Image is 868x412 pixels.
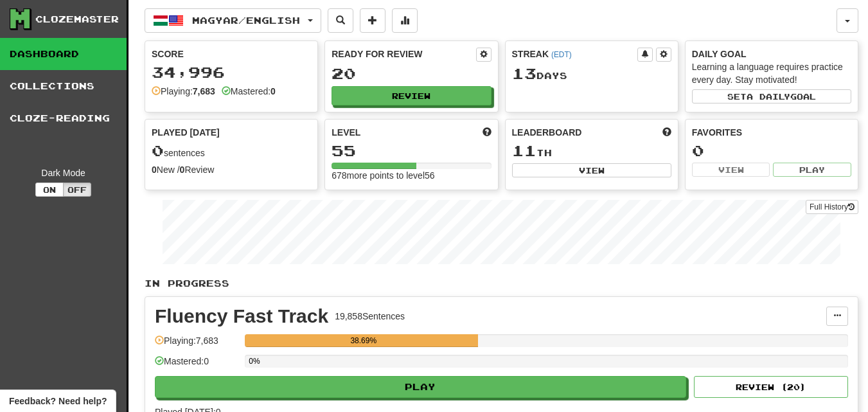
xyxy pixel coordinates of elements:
button: Search sentences [328,8,353,33]
span: Open feedback widget [9,395,107,408]
span: This week in points, UTC [662,126,671,139]
div: Clozemaster [35,13,119,26]
button: View [692,163,770,177]
div: New / Review [152,163,311,176]
div: 38.69% [249,334,478,347]
span: 0 [152,141,164,159]
div: 678 more points to level 56 [332,169,491,182]
div: Ready for Review [332,48,475,60]
button: Play [773,163,851,177]
div: 20 [332,66,491,82]
div: Learning a language requires practice every day. Stay motivated! [692,60,851,86]
div: Mastered: 0 [155,355,238,376]
a: (EDT) [551,50,572,59]
div: Fluency Fast Track [155,307,328,326]
div: Mastered: [222,85,276,98]
button: More stats [392,8,418,33]
button: Seta dailygoal [692,89,851,103]
button: View [512,163,671,177]
span: 11 [512,141,536,159]
div: Streak [512,48,637,60]
div: Favorites [692,126,851,139]
div: Score [152,48,311,60]
span: Magyar / English [192,15,300,26]
span: Leaderboard [512,126,582,139]
a: Full History [806,200,858,214]
strong: 0 [180,165,185,175]
span: 13 [512,64,536,82]
button: Review (20) [694,376,848,398]
button: Off [63,183,91,197]
div: Daily Goal [692,48,851,60]
div: 55 [332,143,491,159]
div: Playing: 7,683 [155,334,238,355]
strong: 0 [152,165,157,175]
div: 19,858 Sentences [335,310,405,323]
span: a daily [747,92,790,101]
strong: 0 [270,86,276,96]
span: Played [DATE] [152,126,220,139]
span: Score more points to level up [483,126,492,139]
div: Dark Mode [10,166,117,179]
button: Review [332,86,491,105]
button: Add sentence to collection [360,8,385,33]
button: Magyar/English [145,8,321,33]
div: Day s [512,66,671,82]
div: 34,996 [152,64,311,80]
div: 0 [692,143,851,159]
span: Level [332,126,360,139]
button: On [35,183,64,197]
div: th [512,143,671,159]
p: In Progress [145,277,858,290]
div: Playing: [152,85,215,98]
div: sentences [152,143,311,159]
button: Play [155,376,686,398]
strong: 7,683 [193,86,215,96]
